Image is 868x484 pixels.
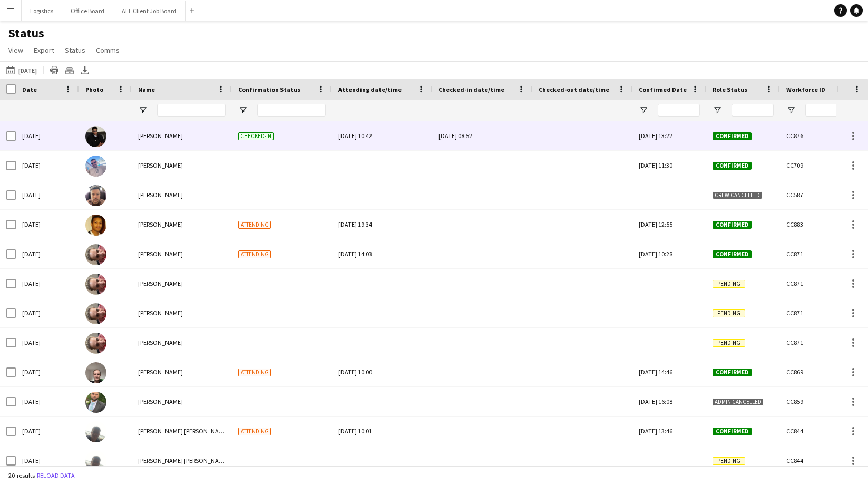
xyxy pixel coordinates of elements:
[713,162,752,170] span: Confirmed
[713,457,745,465] span: Pending
[138,220,183,228] span: [PERSON_NAME]
[4,64,39,76] button: [DATE]
[16,121,79,150] div: [DATE]
[85,156,106,177] img: Ashley Roberts
[138,338,183,346] span: [PERSON_NAME]
[713,221,752,229] span: Confirmed
[85,303,106,324] img: Jean Ramsay
[63,64,76,76] app-action-btn: Crew files as ZIP
[85,333,106,354] img: Jean Ramsay
[16,151,79,180] div: [DATE]
[138,427,229,435] span: [PERSON_NAME] [PERSON_NAME]
[62,1,113,21] button: Office Board
[238,428,271,435] span: Attending
[238,369,271,376] span: Attending
[85,126,106,147] img: Musaab Aggag
[138,105,148,115] button: Open Filter Menu
[4,43,27,57] a: View
[138,250,183,258] span: [PERSON_NAME]
[338,85,402,93] span: Attending date/time
[780,298,854,327] div: CC871
[138,85,155,93] span: Name
[632,357,706,386] div: [DATE] 14:46
[30,43,58,57] a: Export
[732,104,774,117] input: Role Status Filter Input
[79,64,91,76] app-action-btn: Export XLSX
[338,417,426,446] div: [DATE] 10:01
[16,357,79,386] div: [DATE]
[713,191,762,199] span: Crew cancelled
[96,45,120,55] span: Comms
[16,239,79,268] div: [DATE]
[632,417,706,446] div: [DATE] 13:46
[65,45,85,55] span: Status
[713,398,764,406] span: Admin cancelled
[34,45,54,55] span: Export
[632,239,706,268] div: [DATE] 10:28
[16,328,79,357] div: [DATE]
[85,185,106,206] img: Regis Grant
[713,339,745,347] span: Pending
[138,457,229,464] span: [PERSON_NAME] [PERSON_NAME]
[780,210,854,239] div: CC883
[713,132,752,140] span: Confirmed
[338,357,426,386] div: [DATE] 10:00
[786,105,796,115] button: Open Filter Menu
[780,387,854,416] div: CC859
[238,221,271,229] span: Attending
[138,279,183,287] span: [PERSON_NAME]
[780,357,854,386] div: CC869
[16,210,79,239] div: [DATE]
[257,104,326,117] input: Confirmation Status Filter Input
[780,328,854,357] div: CC871
[113,1,186,21] button: ALL Client Job Board
[16,417,79,446] div: [DATE]
[16,446,79,475] div: [DATE]
[713,428,752,435] span: Confirmed
[238,250,271,258] span: Attending
[85,451,106,472] img: Connor Ledwith
[713,369,752,376] span: Confirmed
[632,210,706,239] div: [DATE] 12:55
[338,210,426,239] div: [DATE] 19:34
[658,104,700,117] input: Confirmed Date Filter Input
[632,121,706,150] div: [DATE] 13:22
[85,362,106,383] img: Aaron James
[780,151,854,180] div: CC709
[780,121,854,150] div: CC876
[138,309,183,317] span: [PERSON_NAME]
[157,104,226,117] input: Name Filter Input
[238,105,248,115] button: Open Filter Menu
[805,104,847,117] input: Workforce ID Filter Input
[138,191,183,199] span: [PERSON_NAME]
[713,250,752,258] span: Confirmed
[713,85,747,93] span: Role Status
[238,132,274,140] span: Checked-in
[138,132,183,140] span: [PERSON_NAME]
[438,121,526,150] div: [DATE] 08:52
[48,64,61,76] app-action-btn: Print
[780,417,854,446] div: CC844
[16,298,79,327] div: [DATE]
[639,105,648,115] button: Open Filter Menu
[713,105,722,115] button: Open Filter Menu
[138,398,183,405] span: [PERSON_NAME]
[85,421,106,442] img: Connor Ledwith
[85,215,106,236] img: Richard Lawrence
[632,387,706,416] div: [DATE] 16:08
[238,85,300,93] span: Confirmation Status
[85,392,106,413] img: Antonio Khara
[338,121,426,150] div: [DATE] 10:42
[438,85,504,93] span: Checked-in date/time
[780,239,854,268] div: CC871
[92,43,124,57] a: Comms
[85,85,103,93] span: Photo
[138,161,183,169] span: [PERSON_NAME]
[8,45,23,55] span: View
[16,269,79,298] div: [DATE]
[22,85,37,93] span: Date
[539,85,609,93] span: Checked-out date/time
[16,387,79,416] div: [DATE]
[713,309,745,317] span: Pending
[35,470,77,481] button: Reload data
